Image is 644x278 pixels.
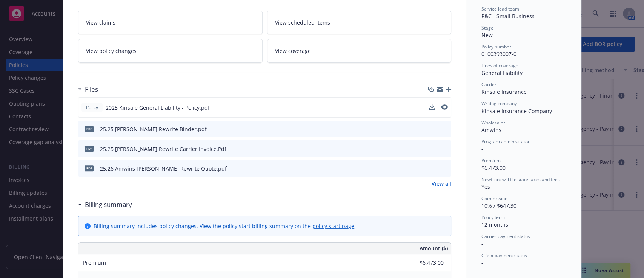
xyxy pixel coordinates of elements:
[429,104,435,110] button: download file
[481,12,535,20] span: P&C - Small Business
[85,126,94,132] span: pdf
[399,257,448,269] input: 0.00
[85,84,98,94] h3: Files
[94,222,356,230] div: Billing summary includes policy changes. View the policy start billing summary on the .
[481,88,527,95] span: Kinsale Insurance
[481,25,493,31] span: Stage
[481,240,483,247] span: -
[481,176,560,183] span: Newfront will file state taxes and fees
[78,11,263,34] a: View claims
[267,11,452,34] a: View scheduled items
[275,19,330,26] span: View scheduled items
[86,47,137,55] span: View policy changes
[481,195,507,202] span: Commission
[481,157,501,164] span: Premium
[481,100,517,107] span: Writing company
[85,165,94,171] span: pdf
[481,259,483,266] span: -
[420,244,448,252] span: Amount ($)
[441,145,448,153] button: preview file
[481,120,505,126] span: Wholesaler
[441,165,448,172] button: preview file
[481,164,506,171] span: $6,473.00
[441,104,448,112] button: preview file
[441,125,448,133] button: preview file
[481,221,508,228] span: 12 months
[481,62,518,69] span: Lines of coverage
[429,125,435,133] button: download file
[100,145,226,153] div: 25.25 [PERSON_NAME] Rewrite Carrier Invoice.Pdf
[432,180,451,188] a: View all
[312,222,354,230] a: policy start page
[85,104,100,111] span: Policy
[78,84,98,94] div: Files
[429,104,435,112] button: download file
[441,104,448,110] button: preview file
[267,39,452,63] a: View coverage
[481,50,516,57] span: 0100393007-0
[106,104,210,112] span: 2025 Kinsale General Liability - Policy.pdf
[481,183,490,190] span: Yes
[481,145,483,152] span: -
[481,233,530,239] span: Carrier payment status
[429,145,435,153] button: download file
[481,81,496,88] span: Carrier
[275,47,311,55] span: View coverage
[85,146,94,151] span: Pdf
[481,202,516,209] span: 10% / $647.30
[86,19,115,26] span: View claims
[100,165,227,172] div: 25.26 Amwins [PERSON_NAME] Rewrite Quote.pdf
[481,126,501,134] span: Amwins
[481,6,519,12] span: Service lead team
[481,138,530,145] span: Program administrator
[429,165,435,172] button: download file
[481,43,511,50] span: Policy number
[83,259,106,266] span: Premium
[481,214,505,221] span: Policy term
[481,107,552,115] span: Kinsale Insurance Company
[481,252,527,259] span: Client payment status
[481,69,566,77] div: General Liability
[100,125,207,133] div: 25.25 [PERSON_NAME] Rewrite Binder.pdf
[78,39,263,63] a: View policy changes
[85,200,132,210] h3: Billing summary
[481,31,493,39] span: New
[78,200,132,210] div: Billing summary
